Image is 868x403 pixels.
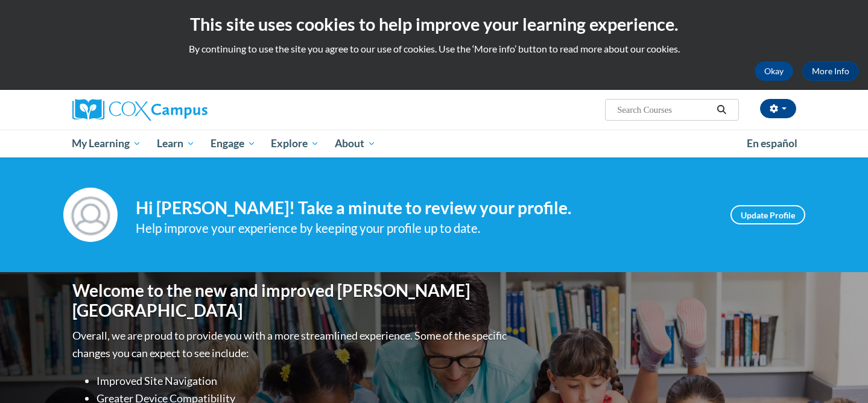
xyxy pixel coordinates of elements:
[136,218,712,238] div: Help improve your experience by keeping your profile up to date.
[760,99,796,118] button: Account Settings
[730,205,805,224] a: Update Profile
[72,327,510,362] p: Overall, we are proud to provide you with a more streamlined experience. Some of the specific cha...
[739,131,805,156] a: En español
[72,136,141,151] span: My Learning
[149,130,203,157] a: Learn
[157,136,195,151] span: Learn
[327,130,384,157] a: About
[97,372,510,390] li: Improved Site Navigation
[263,130,327,157] a: Explore
[335,136,376,151] span: About
[712,103,730,117] button: Search
[65,130,150,157] a: My Learning
[72,99,207,121] img: Cox Campus
[72,281,510,321] h1: Welcome to the new and improved [PERSON_NAME][GEOGRAPHIC_DATA]
[755,62,793,81] button: Okay
[136,198,712,218] h4: Hi [PERSON_NAME]! Take a minute to review your profile.
[54,130,814,157] div: Main menu
[9,12,859,36] h2: This site uses cookies to help improve your learning experience.
[802,62,859,81] a: More Info
[63,188,118,242] img: Profile Image
[616,103,712,117] input: Search Courses
[203,130,264,157] a: Engage
[271,136,319,151] span: Explore
[9,42,859,56] p: By continuing to use the site you agree to our use of cookies. Use the ‘More info’ button to read...
[211,136,256,151] span: Engage
[72,99,302,121] a: Cox Campus
[747,137,797,150] span: En español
